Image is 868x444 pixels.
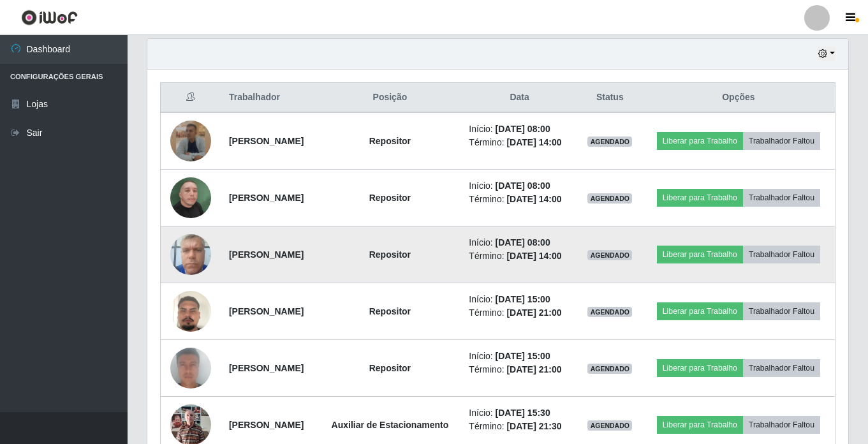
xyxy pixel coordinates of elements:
span: AGENDADO [587,364,632,374]
strong: Repositor [369,306,411,316]
span: AGENDADO [587,193,632,204]
button: Liberar para Trabalho [657,416,743,434]
li: Início: [469,122,570,136]
button: Liberar para Trabalho [657,189,743,207]
time: [DATE] 15:00 [496,351,550,361]
img: 1741788345526.jpeg [170,161,211,234]
li: Início: [469,406,570,420]
time: [DATE] 08:00 [496,237,550,248]
strong: Repositor [369,249,411,260]
time: [DATE] 21:00 [506,364,561,374]
button: Trabalhador Faltou [743,246,820,263]
button: Trabalhador Faltou [743,359,820,377]
li: Início: [469,350,570,363]
strong: [PERSON_NAME] [229,363,304,373]
th: Trabalhador [221,83,319,113]
li: Início: [469,236,570,249]
th: Status [578,83,642,113]
strong: [PERSON_NAME] [229,306,304,316]
span: AGENDADO [587,250,632,260]
time: [DATE] 08:00 [496,181,550,191]
button: Liberar para Trabalho [657,246,743,263]
button: Liberar para Trabalho [657,132,743,150]
time: [DATE] 14:00 [506,251,561,261]
strong: Repositor [369,363,411,373]
img: 1742301305907.jpeg [170,275,211,348]
strong: [PERSON_NAME] [229,193,304,203]
button: Trabalhador Faltou [743,132,820,150]
time: [DATE] 21:30 [506,421,561,431]
span: AGENDADO [587,137,632,147]
button: Trabalhador Faltou [743,189,820,207]
time: [DATE] 15:30 [496,408,550,418]
strong: [PERSON_NAME] [229,420,304,430]
span: AGENDADO [587,420,632,431]
li: Término: [469,136,570,149]
li: Término: [469,193,570,206]
li: Término: [469,249,570,263]
time: [DATE] 21:00 [506,307,561,318]
th: Data [461,83,577,113]
time: [DATE] 14:00 [506,194,561,204]
li: Término: [469,420,570,433]
strong: Repositor [369,136,411,146]
li: Término: [469,306,570,320]
img: CoreUI Logo [21,10,78,26]
strong: [PERSON_NAME] [229,249,304,260]
strong: [PERSON_NAME] [229,136,304,146]
li: Término: [469,363,570,376]
img: 1748706192585.jpeg [170,326,211,410]
time: [DATE] 14:00 [506,137,561,147]
button: Liberar para Trabalho [657,359,743,377]
img: 1755044277003.jpeg [170,121,211,161]
time: [DATE] 08:00 [496,124,550,134]
button: Trabalhador Faltou [743,416,820,434]
button: Trabalhador Faltou [743,302,820,320]
li: Início: [469,179,570,193]
button: Liberar para Trabalho [657,302,743,320]
th: Posição [318,83,461,113]
span: AGENDADO [587,307,632,317]
th: Opções [642,83,835,113]
img: 1747678149354.jpeg [170,227,211,281]
strong: Auxiliar de Estacionamento [332,420,449,430]
time: [DATE] 15:00 [496,294,550,304]
strong: Repositor [369,193,411,203]
li: Início: [469,293,570,306]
